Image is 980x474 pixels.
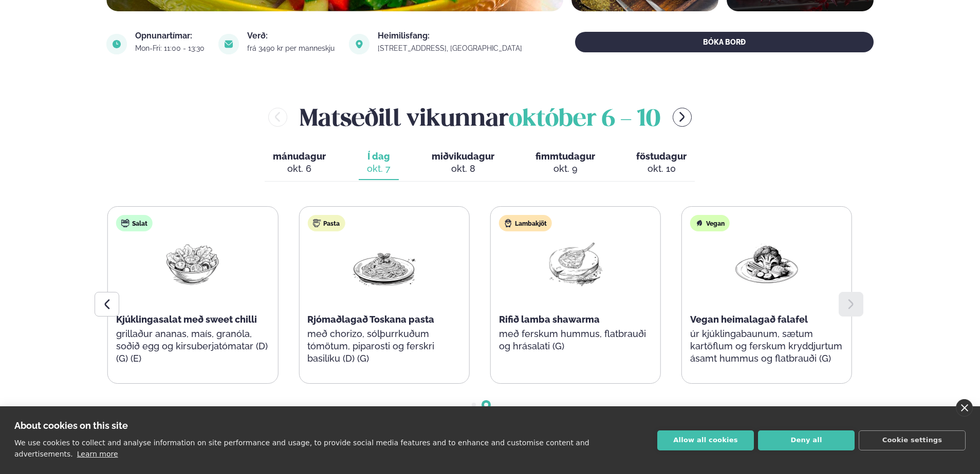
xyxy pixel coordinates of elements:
[673,108,692,127] button: menu-btn-right
[116,215,153,231] div: Salat
[499,215,552,231] div: Lambakjöt
[367,150,391,163] span: Í dag
[359,146,399,180] button: Í dag okt. 7
[423,146,503,180] button: miðvikudagur okt. 8
[690,328,843,365] p: úr kjúklingabaunum, sætum kartöflum og ferskum kryddjurtum ásamt hummus og flatbrauði (G)
[106,34,127,54] img: image alt
[268,108,287,127] button: menu-btn-left
[116,328,269,365] p: grillaður ananas, maís, granóla, soðið egg og kirsuberjatómatar (D) (G) (E)
[657,430,754,450] button: Allow all cookies
[312,219,321,227] img: pasta.svg
[535,151,595,162] span: fimmtudagur
[349,34,369,54] img: image alt
[432,163,494,175] div: okt. 8
[14,439,589,458] p: We use cookies to collect and analyse information on site performance and usage, to provide socia...
[499,328,652,352] p: með ferskum hummus, flatbrauði og hrásalati (G)
[504,219,512,227] img: Lamb.svg
[690,215,730,231] div: Vegan
[484,403,488,407] span: Go to slide 2
[135,32,206,40] div: Opnunartímar:
[265,146,334,180] button: mánudagur okt. 6
[499,314,600,325] span: Rifið lamba shawarma
[527,146,603,180] button: fimmtudagur okt. 9
[472,403,476,407] span: Go to slide 1
[636,151,687,162] span: föstudagur
[535,163,595,175] div: okt. 9
[636,163,687,175] div: okt. 10
[543,240,608,287] img: Lamb-Meat.png
[378,42,524,54] a: link
[307,314,434,325] span: Rjómaðlagað Toskana pasta
[859,430,966,450] button: Cookie settings
[247,44,336,52] div: frá 3490 kr per manneskju
[575,32,874,52] button: BÓKA BORÐ
[135,44,206,52] div: Mon-Fri: 11:00 - 13:30
[121,219,130,227] img: salad.svg
[628,146,695,180] button: föstudagur okt. 10
[307,215,345,231] div: Pasta
[116,314,257,325] span: Kjúklingasalat með sweet chilli
[758,430,855,450] button: Deny all
[432,151,494,162] span: miðvikudagur
[160,240,226,287] img: Salad.png
[300,101,660,134] h2: Matseðill vikunnar
[367,163,391,175] div: okt. 7
[273,151,326,162] span: mánudagur
[734,240,800,287] img: Vegan.png
[509,108,660,131] span: október 6 - 10
[690,314,808,325] span: Vegan heimalagað falafel
[351,240,417,287] img: Spagetti.png
[77,450,118,458] a: Learn more
[273,163,326,175] div: okt. 6
[378,32,524,40] div: Heimilisfang:
[218,34,239,54] img: image alt
[247,32,336,40] div: Verð:
[695,219,704,227] img: Vegan.svg
[956,399,973,417] a: close
[14,420,128,431] strong: About cookies on this site
[307,328,460,365] p: með chorizo, sólþurrkuðum tómötum, piparosti og ferskri basilíku (D) (G)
